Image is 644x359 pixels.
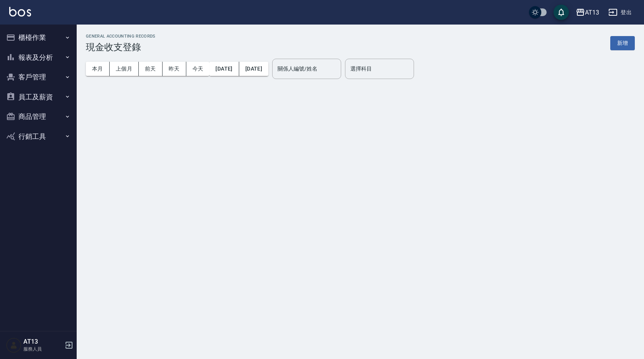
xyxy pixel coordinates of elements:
[86,34,156,39] h2: GENERAL ACCOUNTING RECORDS
[610,36,635,50] button: 新增
[139,62,163,76] button: 前天
[3,67,74,87] button: 客戶管理
[3,127,74,147] button: 行銷工具
[23,338,62,346] h5: AT13
[239,62,268,76] button: [DATE]
[3,28,74,48] button: 櫃檯作業
[86,42,156,53] h3: 現金收支登錄
[585,8,599,17] div: AT13
[9,7,31,16] img: Logo
[3,107,74,127] button: 商品管理
[573,5,602,20] button: AT13
[605,5,635,20] button: 登出
[186,62,210,76] button: 今天
[110,62,139,76] button: 上個月
[554,5,569,20] button: save
[6,338,21,353] img: Person
[209,62,239,76] button: [DATE]
[610,39,635,46] a: 新增
[163,62,186,76] button: 昨天
[23,346,62,352] p: 服務人員
[86,62,110,76] button: 本月
[3,48,74,68] button: 報表及分析
[3,87,74,107] button: 員工及薪資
